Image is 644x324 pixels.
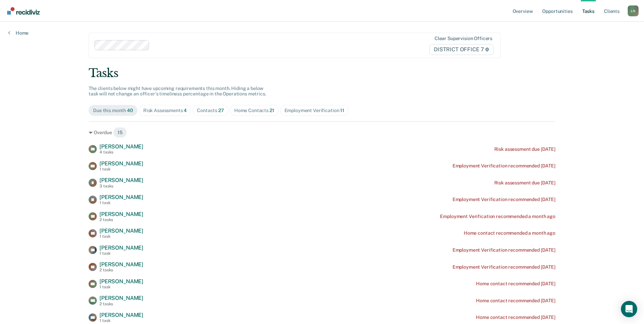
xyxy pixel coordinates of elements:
[464,230,555,236] div: Home contact recommended a month ago
[453,264,555,270] div: Employment Verification recommended [DATE]
[89,66,555,80] div: Tasks
[453,163,555,169] div: Employment Verification recommended [DATE]
[429,44,494,55] span: DISTRICT OFFICE 7
[8,30,29,36] a: Home
[476,281,555,287] div: Home contact recommended [DATE]
[99,261,143,268] span: [PERSON_NAME]
[99,312,143,318] span: [PERSON_NAME]
[99,160,143,167] span: [PERSON_NAME]
[435,36,492,41] div: Clear supervision officers
[113,127,127,138] span: 15
[99,211,143,217] span: [PERSON_NAME]
[99,200,143,205] div: 1 task
[99,143,143,150] span: [PERSON_NAME]
[99,217,143,222] div: 2 tasks
[628,5,639,16] div: L N
[99,278,143,285] span: [PERSON_NAME]
[621,301,637,317] div: Open Intercom Messenger
[440,214,555,219] div: Employment Verification recommended a month ago
[99,318,143,323] div: 1 task
[99,251,143,256] div: 1 task
[340,108,344,113] span: 11
[127,108,133,113] span: 40
[99,150,143,155] div: 4 tasks
[453,247,555,253] div: Employment Verification recommended [DATE]
[99,194,143,200] span: [PERSON_NAME]
[476,314,555,320] div: Home contact recommended [DATE]
[99,228,143,234] span: [PERSON_NAME]
[234,108,274,113] div: Home Contacts
[453,197,555,202] div: Employment Verification recommended [DATE]
[7,7,40,15] img: Recidiviz
[494,146,555,152] div: Risk assessment due [DATE]
[270,108,274,113] span: 21
[218,108,224,113] span: 27
[494,180,555,186] div: Risk assessment due [DATE]
[89,127,555,138] div: Overdue 15
[99,285,143,289] div: 1 task
[99,184,143,188] div: 3 tasks
[99,295,143,301] span: [PERSON_NAME]
[99,177,143,183] span: [PERSON_NAME]
[284,108,344,113] div: Employment Verification
[89,86,266,97] span: The clients below might have upcoming requirements this month. Hiding a below task will not chang...
[99,245,143,251] span: [PERSON_NAME]
[476,298,555,304] div: Home contact recommended [DATE]
[99,268,143,272] div: 2 tasks
[93,108,133,113] div: Due this month
[99,167,143,172] div: 1 task
[99,234,143,239] div: 1 task
[99,302,143,306] div: 2 tasks
[143,108,187,113] div: Risk Assessments
[197,108,224,113] div: Contacts
[184,108,187,113] span: 4
[628,5,639,16] button: Profile dropdown button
